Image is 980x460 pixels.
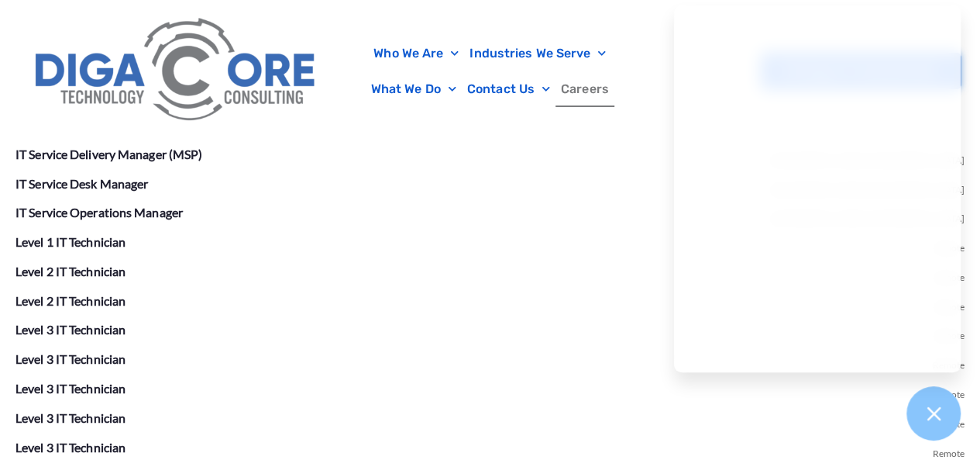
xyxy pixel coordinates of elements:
a: What We Do [366,71,462,107]
a: Level 1 IT Technician [15,234,126,249]
a: Level 3 IT Technician [15,322,126,337]
a: Contact Us [462,71,555,107]
a: IT Service Desk Manager [15,176,148,191]
iframe: Chatgenie Messenger [674,5,961,372]
a: Level 3 IT Technician [15,351,126,366]
span: Remote [932,377,965,406]
a: Level 2 IT Technician [15,293,126,308]
img: Digacore Logo [27,8,325,134]
a: IT Service Delivery Manager (MSP) [15,147,202,161]
a: Careers [555,71,614,107]
nav: Menu [333,36,647,107]
a: IT Service Operations Manager [15,205,183,220]
a: Level 3 IT Technician [15,440,126,455]
a: Industries We Serve [464,36,611,71]
a: Level 3 IT Technician [15,410,126,425]
a: Level 3 IT Technician [15,381,126,396]
a: Who We Are [368,36,464,71]
a: Level 2 IT Technician [15,264,126,278]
